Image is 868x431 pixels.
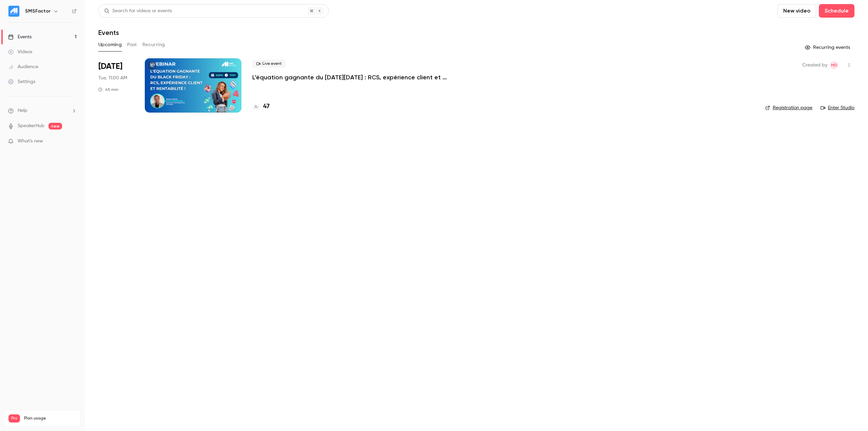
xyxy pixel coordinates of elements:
[831,61,837,69] span: MD
[830,61,838,69] span: Marie Delamarre
[127,39,137,50] button: Past
[24,416,76,421] span: Plan usage
[777,4,816,18] button: New video
[98,75,127,81] span: Tue, 11:00 AM
[8,48,32,55] div: Videos
[8,107,77,114] li: help-dropdown-opener
[8,414,20,423] span: Pro
[98,87,118,92] div: 45 min
[98,28,119,37] h1: Events
[821,104,854,111] a: Enter Studio
[8,6,19,17] img: SMSFactor
[98,39,122,50] button: Upcoming
[8,78,35,85] div: Settings
[18,138,43,145] span: What's new
[142,39,165,50] button: Recurring
[802,42,854,53] button: Recurring events
[252,60,286,68] span: Live event
[98,58,134,113] div: Sep 30 Tue, 11:00 AM (Europe/Paris)
[252,102,270,111] a: 47
[98,61,122,72] span: [DATE]
[48,123,62,130] span: new
[819,4,854,18] button: Schedule
[18,122,44,130] a: SpeakerHub
[252,73,456,81] a: L'équation gagnante du [DATE][DATE] : RCS, expérience client et rentabilité !
[8,63,38,70] div: Audience
[25,8,51,15] h6: SMSFactor
[68,138,77,144] iframe: Noticeable Trigger
[8,34,32,40] div: Events
[18,107,27,114] span: Help
[802,61,827,69] span: Created by
[263,102,270,111] h4: 47
[765,104,812,111] a: Registration page
[104,7,172,15] div: Search for videos or events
